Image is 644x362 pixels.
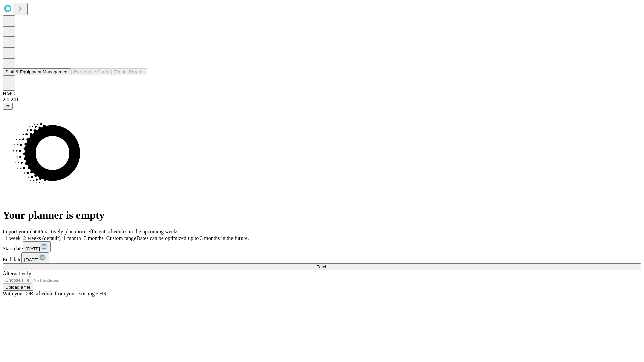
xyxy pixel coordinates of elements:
div: Start date [3,241,641,252]
span: Fetch [316,264,327,269]
span: With your OR schedule from your existing EHR [3,291,107,296]
button: Preference Cards [71,68,112,75]
span: 1 week [5,235,21,241]
div: End date [3,252,641,263]
button: Staff & Equipment Management [3,68,71,75]
button: Fetch [3,263,641,270]
span: 3 months [84,235,104,241]
span: 2 weeks (default) [23,235,61,241]
span: Import your data [3,229,39,234]
span: [DATE] [24,257,38,262]
span: Proactively plan more efficient schedules in the upcoming weeks. [39,229,180,234]
span: Dates can be optimized up to 3 months in the future. [136,235,249,241]
button: [DATE] [21,252,49,263]
span: Custom range [106,235,136,241]
button: @ [3,103,13,110]
span: @ [5,104,10,109]
span: 1 month [63,235,81,241]
span: Alternatively [3,270,31,276]
button: Tenant Params [112,68,147,75]
h1: Your planner is empty [3,209,641,221]
div: 2.0.241 [3,97,641,103]
button: [DATE] [23,241,51,252]
div: HMC [3,90,641,97]
span: [DATE] [26,246,40,251]
button: Upload a file [3,284,33,291]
